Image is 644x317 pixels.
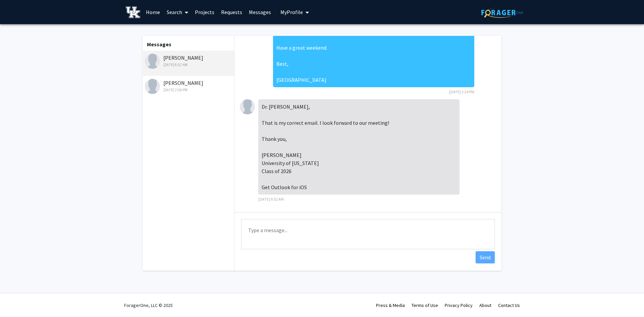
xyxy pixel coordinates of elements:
[126,6,140,18] img: University of Kentucky Logo
[476,251,495,263] button: Send
[143,0,163,24] a: Home
[258,99,460,195] div: Dr. [PERSON_NAME], That is my correct email. I look forward to our meeting! Thank you, [PERSON_NA...
[145,54,232,68] div: [PERSON_NAME]
[376,302,405,308] a: Press & Media
[445,302,473,308] a: Privacy Policy
[246,0,274,24] a: Messages
[498,302,520,308] a: Contact Us
[163,0,192,24] a: Search
[241,219,495,249] textarea: Message
[145,54,160,69] img: Adyson Hooker
[192,0,218,24] a: Projects
[5,287,29,312] iframe: Chat
[479,302,491,308] a: About
[147,41,171,48] b: Messages
[240,99,255,114] img: Adyson Hooker
[145,62,232,68] div: [DATE] 6:52 AM
[280,9,303,15] span: My Profile
[412,302,438,308] a: Terms of Use
[481,7,523,18] img: ForagerOne Logo
[124,294,173,317] div: ForagerOne, LLC © 2025
[218,0,246,24] a: Requests
[449,89,474,94] span: [DATE] 1:24 PM
[145,79,232,93] div: [PERSON_NAME]
[145,79,160,94] img: Avery Swift
[258,197,284,202] span: [DATE] 6:52 AM
[145,87,232,93] div: [DATE] 2:58 PM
